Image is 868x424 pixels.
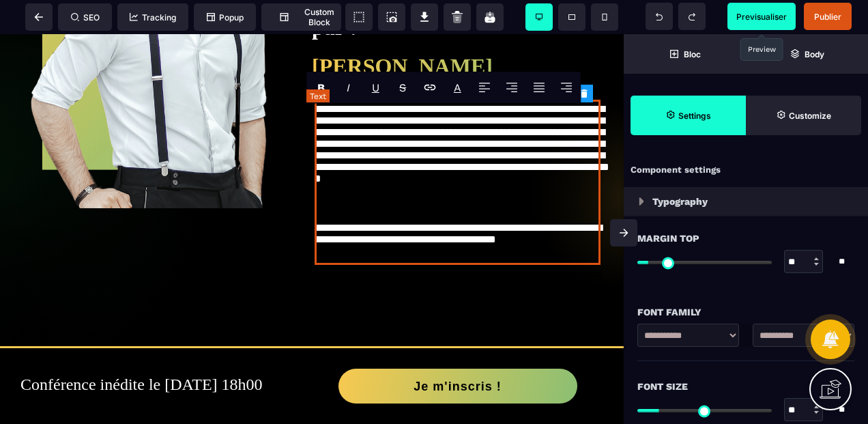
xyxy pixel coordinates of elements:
[631,96,746,135] span: Settings
[312,13,603,52] h1: [PERSON_NAME]
[345,3,373,31] span: View components
[814,12,841,22] span: Publier
[307,72,334,102] span: Bold
[372,81,379,94] u: U
[71,12,100,23] span: SEO
[684,49,701,59] strong: Bloc
[317,81,325,94] b: B
[736,12,787,22] span: Previsualiser
[637,304,854,320] div: Font Family
[678,111,711,121] strong: Settings
[805,49,824,59] strong: Body
[207,12,244,23] span: Popup
[378,3,405,31] span: Screenshot
[454,81,461,94] p: A
[268,7,334,27] span: Custom Block
[347,81,350,94] i: I
[624,157,868,184] div: Component settings
[525,72,553,102] span: Align Justify
[637,378,688,395] span: Font Size
[553,72,580,102] span: Align Right
[637,230,699,246] span: Margin Top
[362,72,389,102] span: Underline
[652,193,708,210] p: Typography
[399,81,406,94] s: S
[789,111,831,121] strong: Customize
[746,34,868,74] span: Open Layer Manager
[746,96,861,135] span: Open Style Manager
[389,72,416,102] span: Strike-through
[312,231,603,372] div: [DATE], j’aide les leaders, artistes, figures publiques ainsi que les familles [DEMOGRAPHIC_DATA]...
[130,12,176,23] span: Tracking
[471,72,498,102] span: Align Left
[454,81,461,94] label: Font color
[624,34,746,74] span: Open Blocks
[498,72,525,102] span: Align Center
[20,335,312,367] h2: Conférence inédite le [DATE] 18h00
[338,335,577,369] button: Je m'inscris !
[727,3,796,30] span: Preview
[416,72,444,102] span: Link
[334,72,362,102] span: Italic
